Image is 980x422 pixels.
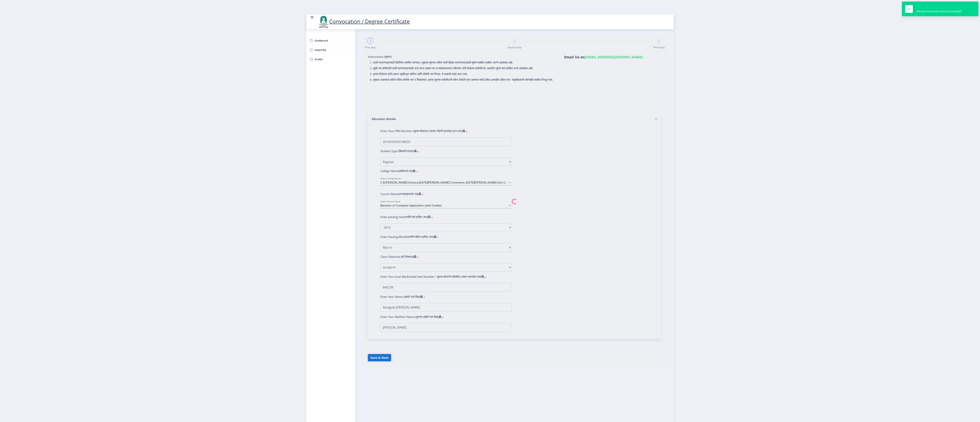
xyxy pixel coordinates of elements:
[917,10,962,13] div: Educational Details Saved Successfully!!!
[306,36,355,45] a: Dashboard
[318,18,410,25] a: Convocation / Degree Certificate
[318,15,329,28] img: logo
[306,55,355,64] a: Profile
[306,45,355,55] a: Help/FAQ
[315,57,352,62] span: Profile
[315,38,352,43] span: Dashboard
[315,48,352,52] span: Help/FAQ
